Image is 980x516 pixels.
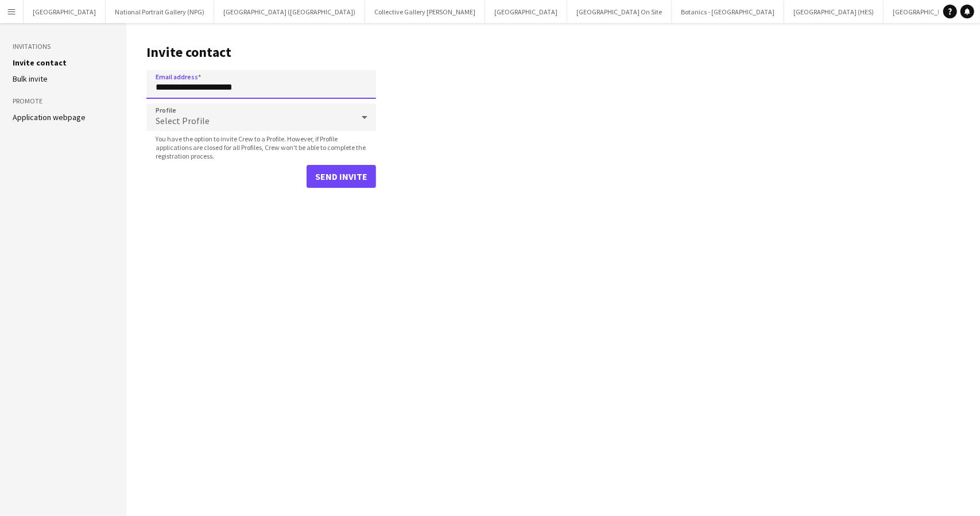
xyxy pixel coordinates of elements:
a: Bulk invite [13,74,48,84]
button: [GEOGRAPHIC_DATA] ([GEOGRAPHIC_DATA]) [214,1,365,23]
button: [GEOGRAPHIC_DATA] [24,1,106,23]
span: You have the option to invite Crew to a Profile. However, if Profile applications are closed for ... [146,134,376,160]
button: [GEOGRAPHIC_DATA] (HES) [784,1,884,23]
button: Collective Gallery [PERSON_NAME] [365,1,485,23]
a: Invite contact [13,57,67,68]
button: National Portrait Gallery (NPG) [106,1,214,23]
h3: Invitations [13,41,114,52]
button: Send invite [307,165,376,188]
span: Select Profile [156,115,210,126]
h1: Invite contact [146,44,376,61]
h3: Promote [13,96,114,106]
button: [GEOGRAPHIC_DATA] [485,1,567,23]
a: Application webpage [13,112,86,122]
button: [GEOGRAPHIC_DATA] On Site [567,1,672,23]
button: Botanics - [GEOGRAPHIC_DATA] [672,1,784,23]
